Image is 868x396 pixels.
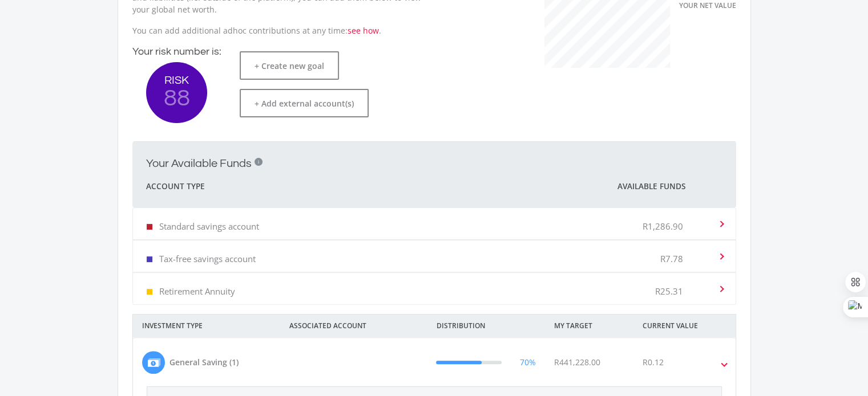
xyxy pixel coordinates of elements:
[679,1,736,10] span: YOUR NET VALUE
[427,315,545,337] div: DISTRIBUTION
[643,221,683,232] p: R1,286.90
[169,356,239,368] div: General Saving (1)
[159,253,256,264] p: Tax-free savings account
[554,357,600,368] span: R441,228.00
[146,75,207,86] span: RISK
[146,157,252,170] h2: Your Available Funds
[133,240,736,272] mat-expansion-panel-header: Tax-free savings account R7.78
[133,338,736,386] mat-expansion-panel-header: General Saving (1) 70% R441,228.00 R0.12
[617,181,685,192] span: Available Funds
[255,158,263,166] div: i
[146,179,205,193] span: Account Type
[146,86,207,111] span: 88
[132,207,736,305] div: Your Available Funds i Account Type Available Funds
[520,356,536,368] div: 70%
[132,46,221,58] h4: Your risk number is:
[280,315,427,337] div: ASSOCIATED ACCOUNT
[633,315,751,337] div: CURRENT VALUE
[159,285,235,297] p: Retirement Annuity
[348,25,379,36] a: see how
[660,253,683,264] p: R7.78
[132,25,423,36] p: You can add additional adhoc contributions at any time: .
[133,273,736,304] mat-expansion-panel-header: Retirement Annuity R25.31
[159,221,259,232] p: Standard savings account
[655,285,683,297] p: R25.31
[146,62,207,123] button: RISK 88
[643,356,664,368] div: R0.12
[133,315,280,337] div: INVESTMENT TYPE
[132,142,736,207] mat-expansion-panel-header: Your Available Funds i Account Type Available Funds
[240,51,339,80] button: + Create new goal
[545,315,633,337] div: MY TARGET
[133,208,736,239] mat-expansion-panel-header: Standard savings account R1,286.90
[240,89,369,117] button: + Add external account(s)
